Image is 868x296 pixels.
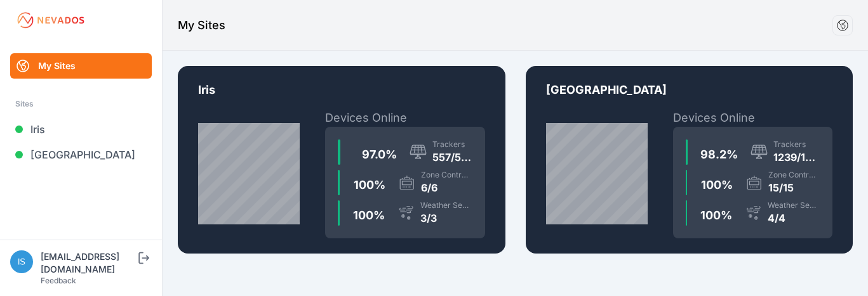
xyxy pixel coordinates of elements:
h1: My Sites [178,16,225,34]
span: 100 % [354,178,385,191]
a: Feedback [41,276,76,285]
span: 100 % [700,209,732,222]
div: 6/6 [421,180,472,195]
a: My Sites [10,53,152,79]
div: Weather Sensors [420,200,472,210]
p: [GEOGRAPHIC_DATA] [546,81,833,109]
div: [EMAIL_ADDRESS][DOMAIN_NAME] [41,250,136,276]
img: iswagart@prim.com [10,250,33,273]
img: Nevados [15,10,86,30]
div: Sites [15,96,147,112]
div: 15/15 [768,180,820,195]
div: Zone Controllers [768,170,820,180]
a: LA-01 [178,66,505,254]
a: LA-02 [526,66,853,254]
div: Zone Controllers [421,170,472,180]
p: Iris [198,81,485,109]
div: 557/574 [432,150,472,165]
span: 98.2 % [700,148,738,161]
div: Trackers [773,139,820,150]
a: Iris [10,117,152,142]
div: Weather Sensors [768,200,820,210]
div: 3/3 [420,210,472,226]
h2: Devices Online [325,109,485,127]
span: 97.0 % [362,148,397,161]
h2: Devices Online [673,109,833,127]
div: 1239/1262 [773,150,820,165]
span: 100 % [701,178,733,191]
span: 100 % [353,209,385,222]
div: Trackers [432,139,472,150]
a: [GEOGRAPHIC_DATA] [10,142,152,167]
div: 4/4 [768,210,820,226]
